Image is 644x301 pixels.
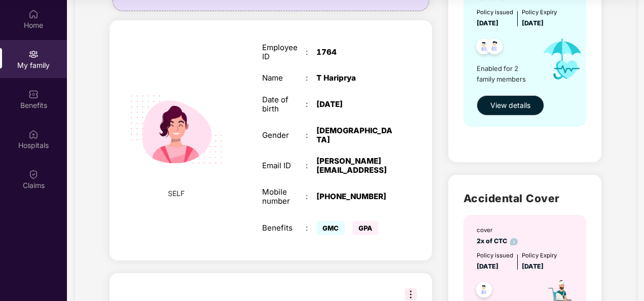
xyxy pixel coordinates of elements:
span: [DATE] [477,19,498,27]
div: Policy Expiry [522,251,557,260]
div: [PHONE_NUMBER] [316,192,392,201]
img: svg+xml;base64,PHN2ZyB4bWxucz0iaHR0cDovL3d3dy53My5vcmcvMjAwMC9zdmciIHdpZHRoPSI0OC45NDMiIGhlaWdodD... [482,35,507,60]
span: GMC [316,221,345,235]
span: SELF [168,188,185,199]
div: : [306,192,316,201]
img: svg+xml;base64,PHN2ZyBpZD0iQ2xhaW0iIHhtbG5zPSJodHRwOi8vd3d3LnczLm9yZy8yMDAwL3N2ZyIgd2lkdGg9IjIwIi... [28,169,39,179]
span: [DATE] [477,262,498,270]
div: Email ID [262,161,306,170]
div: Date of birth [262,95,306,114]
div: [PERSON_NAME][EMAIL_ADDRESS] [316,157,392,175]
h2: Accidental Cover [463,190,586,207]
div: Employee ID [262,43,306,61]
img: svg+xml;base64,PHN2ZyBpZD0iQmVuZWZpdHMiIHhtbG5zPSJodHRwOi8vd3d3LnczLm9yZy8yMDAwL3N2ZyIgd2lkdGg9Ij... [28,89,39,99]
div: : [306,48,316,57]
div: Policy Expiry [522,8,557,17]
button: View details [477,95,544,116]
img: svg+xml;base64,PHN2ZyB4bWxucz0iaHR0cDovL3d3dy53My5vcmcvMjAwMC9zdmciIHdpZHRoPSI0OC45NDMiIGhlaWdodD... [472,35,496,60]
span: [DATE] [522,262,544,270]
div: : [306,131,316,140]
img: svg+xml;base64,PHN2ZyBpZD0iSG9tZSIgeG1sbnM9Imh0dHA6Ly93d3cudzMub3JnLzIwMDAvc3ZnIiB3aWR0aD0iMjAiIG... [28,9,39,19]
span: Enabled for 2 family members [477,63,534,84]
div: : [306,223,316,233]
img: svg+xml;base64,PHN2ZyB3aWR0aD0iMjAiIGhlaWdodD0iMjAiIHZpZXdCb3g9IjAgMCAyMCAyMCIgZmlsbD0ibm9uZSIgeG... [28,49,39,59]
div: Gender [262,131,306,140]
img: svg+xml;base64,PHN2ZyB4bWxucz0iaHR0cDovL3d3dy53My5vcmcvMjAwMC9zdmciIHdpZHRoPSIyMjQiIGhlaWdodD0iMT... [118,71,235,188]
span: View details [490,100,530,111]
div: : [306,161,316,170]
div: Mobile number [262,187,306,206]
div: [DATE] [316,100,392,109]
div: : [306,73,316,83]
img: info [510,238,518,246]
div: cover [477,226,518,235]
div: T Hariprya [316,73,392,83]
div: 1764 [316,48,392,57]
div: [DEMOGRAPHIC_DATA] [316,126,392,144]
div: Policy issued [477,8,513,17]
img: svg+xml;base64,PHN2ZyB3aWR0aD0iMzIiIGhlaWdodD0iMzIiIHZpZXdCb3g9IjAgMCAzMiAzMiIgZmlsbD0ibm9uZSIgeG... [405,288,417,300]
div: : [306,100,316,109]
div: Name [262,73,306,83]
div: Policy issued [477,251,513,260]
span: GPA [352,221,378,235]
img: svg+xml;base64,PHN2ZyBpZD0iSG9zcGl0YWxzIiB4bWxucz0iaHR0cDovL3d3dy53My5vcmcvMjAwMC9zdmciIHdpZHRoPS... [28,129,39,139]
span: 2x of CTC [477,237,518,245]
div: Benefits [262,223,306,233]
span: [DATE] [522,19,544,27]
img: icon [534,28,591,90]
